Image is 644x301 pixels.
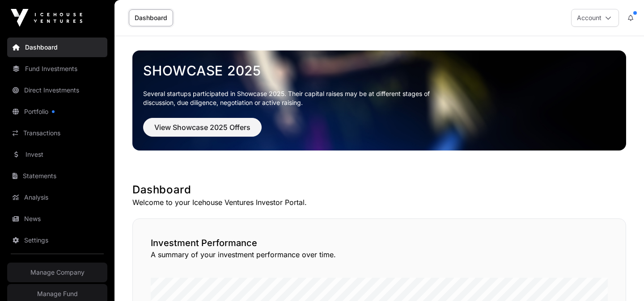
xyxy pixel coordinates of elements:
a: View Showcase 2025 Offers [143,127,262,136]
a: Statements [7,166,107,186]
p: A summary of your investment performance over time. [151,249,608,260]
img: Icehouse Ventures Logo [11,9,82,27]
a: Transactions [7,123,107,143]
a: Portfolio [7,102,107,121]
button: Account [571,9,619,27]
a: Invest [7,145,107,164]
a: Settings [7,230,107,250]
a: Showcase 2025 [143,63,615,79]
a: Analysis [7,188,107,207]
span: View Showcase 2025 Offers [154,122,250,133]
button: View Showcase 2025 Offers [143,118,262,137]
a: News [7,209,107,229]
a: Dashboard [7,38,107,57]
a: Fund Investments [7,59,107,79]
a: Dashboard [129,9,173,26]
p: Welcome to your Icehouse Ventures Investor Portal. [132,197,626,208]
p: Several startups participated in Showcase 2025. Their capital raises may be at different stages o... [143,89,444,107]
img: Showcase 2025 [132,50,626,150]
h2: Investment Performance [151,237,608,249]
a: Direct Investments [7,80,107,100]
iframe: Chat Widget [599,258,644,301]
h1: Dashboard [132,183,626,197]
a: Manage Company [7,263,107,282]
